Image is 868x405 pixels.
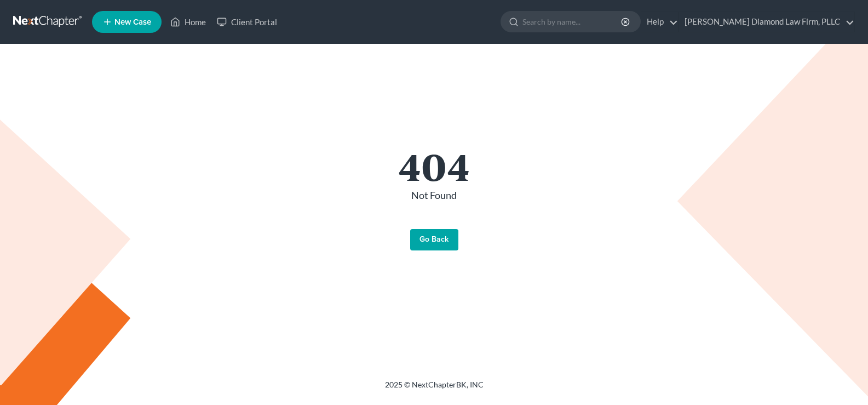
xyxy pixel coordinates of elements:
span: New Case [114,18,151,26]
a: Go Back [410,229,458,251]
div: 2025 © NextChapterBK, INC [122,379,746,399]
a: Help [641,12,678,32]
a: Client Portal [211,12,283,32]
input: Search by name... [522,12,623,32]
p: Not Found [133,189,735,203]
a: [PERSON_NAME] Diamond Law Firm, PLLC [679,12,854,32]
h1: 404 [133,147,735,184]
a: Home [165,12,211,32]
